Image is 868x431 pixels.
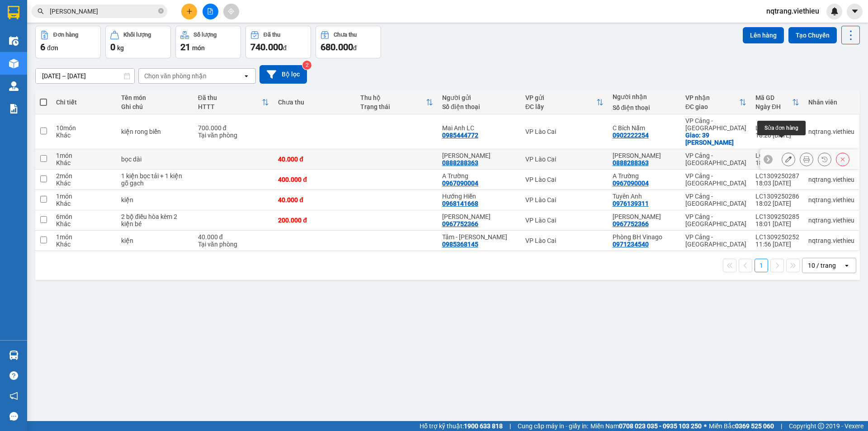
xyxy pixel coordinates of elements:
[525,217,604,224] div: VP Lào Cai
[223,4,239,19] button: aim
[56,99,112,106] div: Chi tiết
[56,180,112,187] div: Khác
[245,26,311,58] button: Đã thu740.000đ
[613,104,676,111] div: Số điện thoại
[613,193,676,200] div: Tuyên Anh
[525,128,604,135] div: VP Lào Cai
[808,237,854,244] div: nqtrang.viethieu
[613,132,649,139] div: 0902222254
[755,259,768,272] button: 1
[735,422,774,430] strong: 0369 525 060
[613,241,649,248] div: 0971234540
[121,128,189,135] div: kiện rong biển
[619,422,702,430] strong: 0708 023 035 - 0935 103 250
[278,99,351,106] div: Chưa thu
[509,421,511,431] span: |
[158,8,164,14] span: close-circle
[48,57,87,71] strong: 02143888555, 0243777888
[121,94,189,101] div: Tên món
[685,152,746,166] div: VP Cảng - [GEOGRAPHIC_DATA]
[442,94,516,101] div: Người gửi
[56,241,112,248] div: Khác
[442,180,478,187] div: 0967090004
[442,172,516,180] div: A Trường
[808,217,854,224] div: nqtrang.viethieu
[613,93,676,100] div: Người nhận
[283,44,287,52] span: đ
[193,32,217,38] div: Số lượng
[278,196,351,204] div: 40.000 đ
[751,90,804,114] th: Toggle SortBy
[685,172,746,187] div: VP Cảng - [GEOGRAPHIC_DATA]
[228,8,234,14] span: aim
[442,132,478,139] div: 0985444772
[613,172,676,180] div: A Trường
[681,90,751,114] th: Toggle SortBy
[123,32,151,38] div: Khối lượng
[525,196,604,204] div: VP Lào Cai
[198,94,262,101] div: Đã thu
[685,103,739,110] div: ĐC giao
[442,213,516,220] div: Ngân Hikawa
[110,42,115,52] span: 0
[685,117,746,132] div: VP Cảng - [GEOGRAPHIC_DATA]
[35,26,101,58] button: Đơn hàng6đơn
[442,159,478,166] div: 0888288363
[755,213,799,220] div: LC1309250285
[88,52,142,62] span: LC1309250291
[360,103,426,110] div: Trạng thái
[685,132,746,146] div: Giao: 39 Hồng Hà
[757,121,806,135] div: Sửa đơn hàng
[755,132,799,139] div: 18:20 [DATE]
[56,132,112,139] div: Khác
[278,217,351,224] div: 200.000 đ
[442,124,516,132] div: Mai Anh LC
[321,42,353,52] span: 680.000
[685,193,746,207] div: VP Cảng - [GEOGRAPHIC_DATA]
[302,61,311,70] sup: 2
[278,156,351,163] div: 40.000 đ
[8,6,19,19] img: logo-vxr
[39,50,78,64] strong: TĐ chuyển phát:
[9,412,18,421] span: message
[121,196,189,204] div: kiện
[192,44,205,52] span: món
[755,193,799,200] div: LC1309250286
[851,7,859,15] span: caret-down
[755,152,799,159] div: LC1309250289
[250,42,283,52] span: 740.000
[685,213,746,227] div: VP Cảng - [GEOGRAPHIC_DATA]
[175,26,241,58] button: Số lượng21món
[521,90,608,114] th: Toggle SortBy
[56,220,112,227] div: Khác
[843,262,850,269] svg: open
[755,172,799,180] div: LC1309250287
[442,220,478,227] div: 0967752366
[41,7,85,27] strong: VIỆT HIẾU LOGISTIC
[808,261,836,270] div: 10 / trang
[56,200,112,207] div: Khác
[420,421,503,431] span: Hỗ trợ kỹ thuật:
[356,90,438,114] th: Toggle SortBy
[121,237,189,244] div: kiện
[808,128,854,135] div: nqtrang.viethieu
[198,103,262,110] div: HTTT
[198,241,269,248] div: Tại văn phòng
[9,59,19,68] img: warehouse-icon
[788,27,837,43] button: Tạo Chuyến
[316,26,381,58] button: Chưa thu680.000đ
[40,28,86,48] strong: PHIẾU GỬI HÀNG
[808,176,854,183] div: nqtrang.viethieu
[105,26,171,58] button: Khối lượng0kg
[38,8,44,14] span: search
[53,32,78,38] div: Đơn hàng
[525,237,604,244] div: VP Lào Cai
[613,213,676,220] div: Ngân Hikawa
[525,103,596,110] div: ĐC lấy
[47,44,58,52] span: đơn
[704,424,707,428] span: ⚪️
[353,44,357,52] span: đ
[830,7,839,15] img: icon-new-feature
[207,8,213,14] span: file-add
[525,176,604,183] div: VP Lào Cai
